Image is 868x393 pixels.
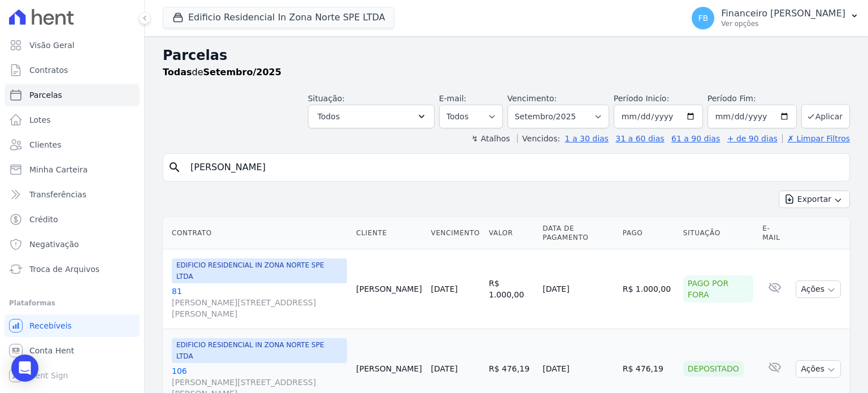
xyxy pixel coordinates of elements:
th: Contrato [163,217,351,249]
span: Troca de Arquivos [29,264,99,275]
button: Ações [796,360,841,378]
th: Vencimento [427,217,484,249]
a: Conta Hent [5,339,140,362]
a: 1 a 30 dias [565,134,609,143]
strong: Todas [163,67,192,77]
span: EDIFICIO RESIDENCIAL IN ZONA NORTE SPE LTDA [172,338,347,363]
th: Pago [618,217,679,249]
label: ↯ Atalhos [471,134,510,143]
span: Clientes [29,139,61,150]
span: Minha Carteira [29,164,88,175]
label: Situação: [308,94,345,103]
th: Situação [679,217,758,249]
span: Negativação [29,239,79,250]
span: [PERSON_NAME][STREET_ADDRESS][PERSON_NAME] [172,297,347,319]
a: Clientes [5,133,140,156]
span: FB [698,14,708,22]
label: Vencimento: [507,94,557,103]
label: Período Fim: [708,93,797,105]
a: Troca de Arquivos [5,258,140,280]
span: Recebíveis [29,320,72,331]
span: Parcelas [29,89,62,101]
p: de [163,66,281,79]
button: Exportar [779,191,850,208]
i: search [168,161,181,174]
input: Buscar por nome do lote ou do cliente [184,156,845,179]
th: Cliente [351,217,426,249]
a: Visão Geral [5,34,140,57]
th: Data de Pagamento [538,217,618,249]
button: Todos [308,105,435,128]
button: FB Financeiro [PERSON_NAME] Ver opções [683,2,868,34]
span: Lotes [29,114,51,126]
label: Período Inicío: [614,94,669,103]
h2: Parcelas [163,45,850,66]
a: Transferências [5,183,140,206]
a: Lotes [5,109,140,131]
a: + de 90 dias [727,134,778,143]
span: Transferências [29,189,86,200]
div: Plataformas [9,296,135,310]
p: Financeiro [PERSON_NAME] [721,8,845,19]
a: Crédito [5,208,140,231]
a: Negativação [5,233,140,256]
td: [PERSON_NAME] [351,249,426,329]
span: Contratos [29,64,68,76]
td: R$ 1.000,00 [618,249,679,329]
span: Visão Geral [29,40,75,51]
div: Depositado [683,361,744,377]
span: EDIFICIO RESIDENCIAL IN ZONA NORTE SPE LTDA [172,258,347,283]
th: E-mail [758,217,791,249]
span: Conta Hent [29,345,74,356]
button: Aplicar [801,104,850,128]
a: Recebíveis [5,314,140,337]
a: [DATE] [431,284,458,293]
a: 31 a 60 dias [615,134,664,143]
th: Valor [484,217,538,249]
td: [DATE] [538,249,618,329]
a: Contratos [5,59,140,81]
a: 81[PERSON_NAME][STREET_ADDRESS][PERSON_NAME] [172,286,347,319]
span: Todos [318,110,340,123]
a: Parcelas [5,84,140,106]
span: Crédito [29,214,58,225]
a: ✗ Limpar Filtros [782,134,850,143]
div: Pago por fora [683,275,753,303]
strong: Setembro/2025 [203,67,281,77]
label: Vencidos: [517,134,560,143]
a: 61 a 90 dias [671,134,720,143]
button: Ações [796,280,841,298]
p: Ver opções [721,19,845,28]
div: Open Intercom Messenger [11,355,38,382]
a: [DATE] [431,364,458,373]
a: Minha Carteira [5,158,140,181]
button: Edificio Residencial In Zona Norte SPE LTDA [163,7,394,28]
td: R$ 1.000,00 [484,249,538,329]
label: E-mail: [439,94,467,103]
